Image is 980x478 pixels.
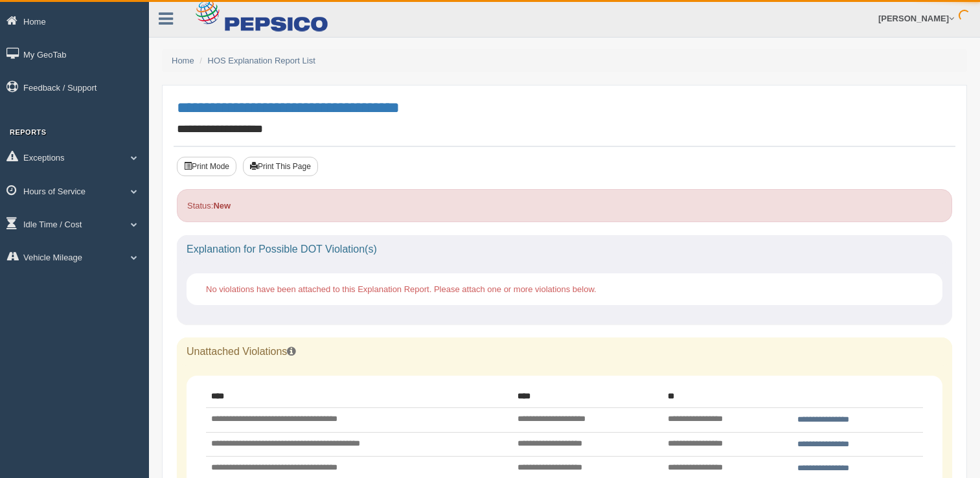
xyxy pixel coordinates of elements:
div: Unattached Violations [177,337,952,366]
button: Print Mode [177,157,236,176]
div: Status: [177,189,952,222]
a: HOS Explanation Report List [208,56,315,65]
button: Print This Page [243,157,318,176]
a: Home [172,56,194,65]
span: No violations have been attached to this Explanation Report. Please attach one or more violations... [206,284,597,294]
strong: New [213,201,231,211]
div: Explanation for Possible DOT Violation(s) [177,235,952,264]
